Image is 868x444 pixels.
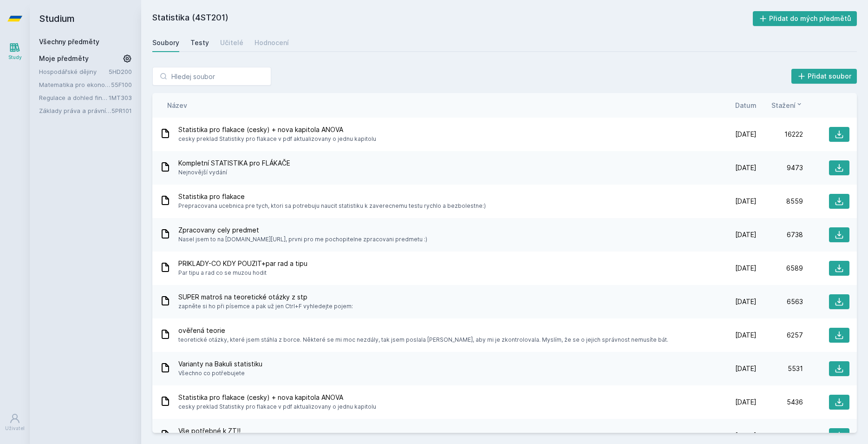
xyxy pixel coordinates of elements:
div: Uživatel [5,425,25,432]
div: 5436 [757,398,803,407]
span: [DATE] [735,130,757,139]
span: zapněte si ho při písemce a pak už jen Ctrl+F vyhledejte pojem: [178,302,353,311]
button: Přidat soubor [791,69,857,84]
button: Přidat do mých předmětů [753,11,857,26]
span: Kompletní STATISTIKA pro FLÁKAČE [178,159,290,168]
span: SUPER matroš na teoretické otázky z stp [178,292,353,302]
a: Testy [190,33,209,52]
div: Soubory [152,38,179,47]
span: Nasel jsem to na [DOMAIN_NAME][URL], prvni pro me pochopitelne zpracovani predmetu :) [178,235,427,244]
div: 6738 [757,230,803,239]
a: Učitelé [220,33,243,52]
a: 5HD200 [109,68,132,75]
div: 9473 [757,163,803,172]
input: Hledej soubor [152,67,271,86]
span: Všechno co potřebujete [178,369,262,378]
div: Učitelé [220,38,243,47]
span: Prepracovana ucebnica pre tych, ktori sa potrebuju naucit statistiku k zaverecnemu testu rychlo a... [178,201,486,211]
span: Varianty na Bakuli statistiku [178,359,262,369]
span: [DATE] [735,197,757,206]
span: teoretické otázky, které jsem stáhla z borce. Některé se mi moc nezdály, tak jsem poslala [PERSON... [178,335,668,345]
span: PRIKLADY-CO KDY POUZIT+par rad a tipu [178,259,307,268]
span: Moje předměty [39,54,89,63]
span: Statistika pro flakace (cesky) + nova kapitola ANOVA [178,125,376,134]
span: [DATE] [735,431,757,440]
button: Datum [735,100,757,110]
button: Stažení [771,100,803,110]
span: Vše potřebné k ZT!! [178,426,326,436]
span: Par tipu a rad co se muzou hodit [178,268,307,278]
a: Všechny předměty [39,38,99,46]
a: Soubory [152,33,179,52]
div: Study [8,54,22,61]
div: 8559 [757,197,803,206]
a: Uživatel [2,408,28,437]
span: [DATE] [735,331,757,340]
div: 5387 [757,431,803,440]
span: Zpracovany cely predmet [178,225,427,235]
span: Stažení [771,100,796,110]
div: 6563 [757,297,803,306]
span: [DATE] [735,297,757,306]
span: [DATE] [735,163,757,172]
span: [DATE] [735,364,757,373]
span: [DATE] [735,230,757,239]
h2: Statistika (4ST201) [152,11,753,26]
div: 6257 [757,331,803,340]
span: Statistika pro flakace (cesky) + nova kapitola ANOVA [178,393,376,402]
a: 55F100 [111,81,132,88]
div: Hodnocení [255,38,289,47]
div: 16222 [757,130,803,139]
span: cesky preklad Statistiky pro flakace v pdf aktualizovany o jednu kapitolu [178,402,376,411]
a: Hospodářské dějiny [39,67,109,76]
a: 5PR101 [111,107,132,114]
a: Matematika pro ekonomy (Matematika A) [39,80,111,89]
a: Základy práva a právní nauky [39,106,111,115]
span: [DATE] [735,264,757,273]
a: Study [2,37,28,66]
div: 6589 [757,264,803,273]
div: Testy [190,38,209,47]
span: Nejnovější vydání [178,168,290,177]
span: cesky preklad Statistiky pro flakace v pdf aktualizovany o jednu kapitolu [178,134,376,144]
a: 1MT303 [109,94,132,101]
span: ověřená teorie [178,326,668,335]
a: Hodnocení [255,33,289,52]
a: Regulace a dohled finančního systému [39,93,109,102]
span: [DATE] [735,398,757,407]
span: Statistika pro flakace [178,192,486,201]
div: 5531 [757,364,803,373]
button: Název [167,100,187,110]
